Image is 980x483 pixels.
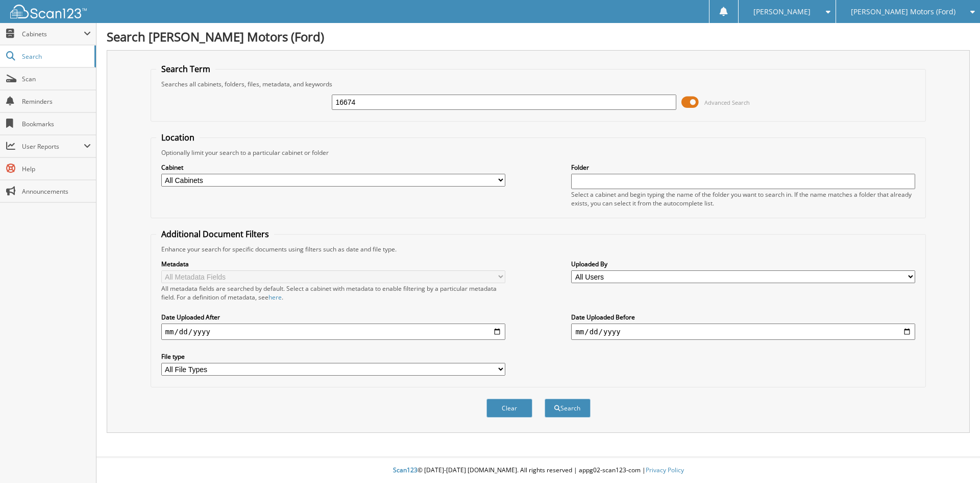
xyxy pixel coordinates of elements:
[96,458,980,483] div: © [DATE]-[DATE] [DOMAIN_NAME]. All rights reserved | appg02-scan123-com |
[929,434,980,483] iframe: Chat Widget
[571,260,915,268] label: Uploaded By
[107,28,970,45] h1: Search [PERSON_NAME] Motors (Ford)
[161,324,505,340] input: start
[156,148,921,157] div: Optionally limit your search to a particular cabinet or folder
[268,293,282,302] a: here
[22,30,84,38] span: Cabinets
[22,142,84,151] span: User Reports
[646,466,684,474] a: Privacy Policy
[851,9,955,15] span: [PERSON_NAME] Motors (Ford)
[22,187,91,196] span: Announcements
[571,313,915,321] label: Date Uploaded Before
[161,313,505,321] label: Date Uploaded After
[156,245,921,254] div: Enhance your search for specific documents using filters such as date and file type.
[22,75,91,83] span: Scan
[156,132,200,143] legend: Location
[22,120,91,128] span: Bookmarks
[571,324,915,340] input: end
[704,99,750,106] span: Advanced Search
[393,466,418,474] span: Scan123
[22,97,91,106] span: Reminders
[161,352,505,361] label: File type
[10,5,87,18] img: scan123-logo-white.svg
[486,399,532,418] button: Clear
[161,284,505,302] div: All metadata fields are searched by default. Select a cabinet with metadata to enable filtering b...
[22,52,89,61] span: Search
[156,228,274,240] legend: Additional Document Filters
[545,399,591,418] button: Search
[161,260,505,268] label: Metadata
[156,63,215,75] legend: Search Term
[571,163,915,172] label: Folder
[753,9,811,15] span: [PERSON_NAME]
[161,163,505,172] label: Cabinet
[22,165,91,173] span: Help
[571,190,915,208] div: Select a cabinet and begin typing the name of the folder you want to search in. If the name match...
[156,80,921,88] div: Searches all cabinets, folders, files, metadata, and keywords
